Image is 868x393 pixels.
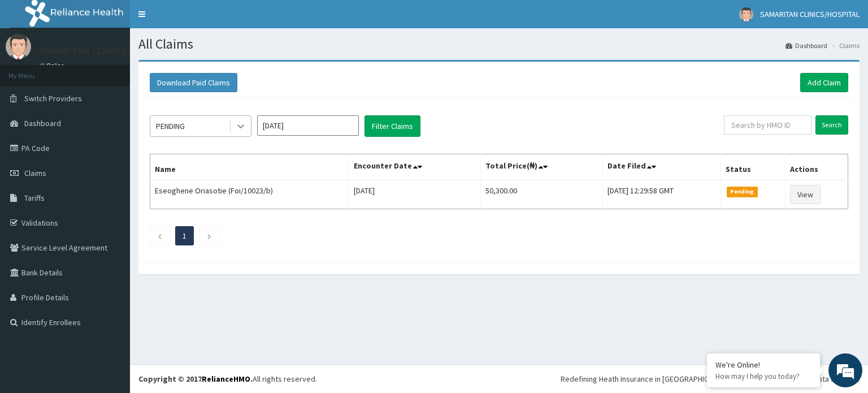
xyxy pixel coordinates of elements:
td: Eseoghene Oriasotie (Foi/10023/b) [150,180,349,209]
p: SAMARITAN CLINICS/HOSPITAL [40,46,174,56]
span: Dashboard [24,118,61,128]
div: PENDING [156,120,185,132]
a: Dashboard [785,41,827,50]
p: How may I help you today? [715,372,811,381]
th: Actions [785,154,848,180]
a: Next page [207,231,212,241]
a: Previous page [157,231,162,241]
span: Claims [24,168,46,178]
span: Tariffs [24,193,45,203]
a: RelianceHMO [202,374,250,384]
span: SAMARITAN CLINICS/HOSPITAL [760,9,860,19]
span: Pending [727,187,758,197]
img: User Image [6,34,31,59]
div: We're Online! [715,360,811,370]
span: Switch Providers [24,93,82,103]
th: Date Filed [603,154,721,180]
input: Search by HMO ID [724,115,811,135]
h1: All Claims [138,37,860,51]
strong: Copyright © 2017 . [138,374,253,384]
li: Claims [828,41,860,50]
a: View [790,185,821,204]
th: Total Price(₦) [481,154,603,180]
button: Download Paid Claims [150,73,237,92]
th: Encounter Date [349,154,480,180]
th: Status [721,154,785,180]
footer: All rights reserved. [130,364,868,393]
button: Filter Claims [364,115,420,137]
td: [DATE] [349,180,480,209]
th: Name [150,154,349,180]
input: Search [815,115,848,135]
td: [DATE] 12:29:58 GMT [603,180,721,209]
input: Select Month and Year [257,115,359,136]
a: Add Claim [800,73,848,92]
td: 50,300.00 [481,180,603,209]
img: User Image [739,7,753,21]
a: Online [40,62,67,70]
a: Page 1 is your current page [183,231,186,241]
div: Redefining Heath Insurance in [GEOGRAPHIC_DATA] using Telemedicine and Data Science! [561,373,860,385]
